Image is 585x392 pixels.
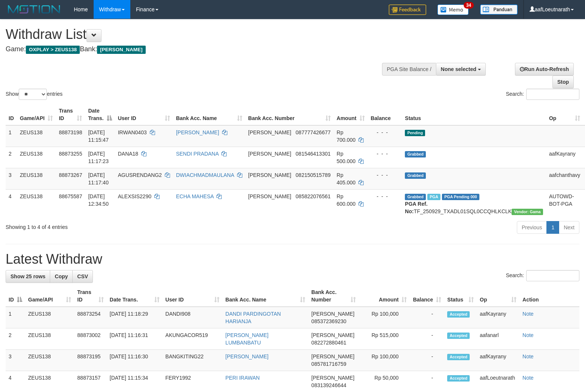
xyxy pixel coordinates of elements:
td: [DATE] 11:16:30 [107,350,163,371]
a: SENDI PRADANA [176,151,219,157]
td: ZEUS138 [17,147,56,168]
a: [PERSON_NAME] LUMBANBATU [225,332,269,346]
td: ZEUS138 [17,125,56,147]
span: 88873255 [59,151,82,157]
td: aafKayrany [546,147,583,168]
td: [DATE] 11:18:29 [107,307,163,328]
h1: Latest Withdraw [6,252,579,267]
span: [PERSON_NAME] [311,332,354,338]
td: ZEUS138 [25,307,74,328]
span: 88873198 [59,129,82,135]
td: 88873195 [74,350,106,371]
span: [PERSON_NAME] [248,129,291,135]
th: Status: activate to sort column ascending [444,285,477,307]
input: Search: [526,270,579,281]
span: Copy 082150515789 to clipboard [295,172,330,178]
div: - - - [371,171,399,179]
span: [DATE] 12:34:50 [88,193,109,207]
label: Search: [506,270,579,281]
a: Note [522,311,534,317]
b: PGA Ref. No: [405,201,427,214]
a: 1 [546,221,559,234]
td: ZEUS138 [17,168,56,189]
span: [PERSON_NAME] [311,375,354,381]
td: ZEUS138 [25,350,74,371]
span: Pending [405,130,425,136]
td: TF_250929_TXADL01SQL0CCQHLKCLK [402,189,546,218]
a: DANDI PARDINGOTAN HARIANJA [225,311,281,324]
span: Rp 500.000 [337,151,356,164]
span: Copy 085822076561 to clipboard [295,193,330,199]
span: [PERSON_NAME] [248,172,291,178]
span: Accepted [447,333,470,339]
th: Bank Acc. Name: activate to sort column ascending [222,285,309,307]
span: 34 [464,2,474,9]
img: Button%20Memo.svg [437,4,469,15]
span: Copy 083139246644 to clipboard [311,382,346,388]
a: Previous [517,221,547,234]
div: - - - [371,150,399,157]
span: Show 25 rows [10,273,45,279]
td: 4 [6,189,17,218]
th: Game/API: activate to sort column ascending [25,285,74,307]
span: 88873267 [59,172,82,178]
span: [DATE] 11:17:23 [88,151,109,164]
th: Date Trans.: activate to sort column descending [85,104,115,125]
th: User ID: activate to sort column ascending [115,104,173,125]
td: aafKayrany [477,307,519,328]
span: [PERSON_NAME] [311,311,354,317]
td: 88873254 [74,307,106,328]
span: [PERSON_NAME] [248,193,291,199]
td: 3 [6,168,17,189]
a: CSV [72,270,93,283]
td: - [410,350,444,371]
td: BANGKITING22 [163,350,222,371]
td: ZEUS138 [25,328,74,350]
a: ECHA MAHESA [176,193,213,199]
td: 1 [6,307,25,328]
span: Accepted [447,311,470,318]
a: Run Auto-Refresh [515,63,574,76]
td: AUTOWD-BOT-PGA [546,189,583,218]
span: Accepted [447,375,470,382]
span: Accepted [447,354,470,360]
span: Grabbed [405,151,426,157]
th: Balance [368,104,402,125]
span: Rp 405.000 [337,172,356,186]
div: - - - [371,129,399,136]
th: Bank Acc. Number: activate to sort column ascending [245,104,334,125]
td: 1 [6,125,17,147]
a: DWIACHMADMAULANA [176,172,234,178]
th: Trans ID: activate to sort column ascending [74,285,106,307]
span: Rp 600.000 [337,193,356,207]
td: aafKayrany [477,350,519,371]
span: ALEXSIS2290 [118,193,152,199]
td: 2 [6,328,25,350]
th: User ID: activate to sort column ascending [163,285,222,307]
th: Balance: activate to sort column ascending [410,285,444,307]
td: DANDI908 [163,307,222,328]
div: Showing 1 to 4 of 4 entries [6,220,238,231]
th: Game/API: activate to sort column ascending [17,104,56,125]
span: [PERSON_NAME] [97,46,145,54]
a: [PERSON_NAME] [176,129,219,135]
label: Search: [506,89,579,100]
a: Copy [50,270,73,283]
span: Copy 085781716759 to clipboard [311,361,346,367]
span: Rp 700.000 [337,129,356,143]
th: Bank Acc. Name: activate to sort column ascending [173,104,245,125]
span: None selected [441,66,476,72]
img: Feedback.jpg [389,4,426,15]
span: [PERSON_NAME] [311,353,354,359]
a: Stop [552,76,574,88]
td: AKUNGACOR519 [163,328,222,350]
h4: Game: Bank: [6,46,382,53]
td: aafchanthavy [546,168,583,189]
td: ZEUS138 [17,189,56,218]
img: MOTION_logo.png [6,4,63,15]
span: Copy 082272880461 to clipboard [311,340,346,346]
span: AGUSRENDANG2 [118,172,162,178]
span: Copy 087777426677 to clipboard [295,129,330,135]
td: Rp 100,000 [359,350,410,371]
th: Bank Acc. Number: activate to sort column ascending [308,285,359,307]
